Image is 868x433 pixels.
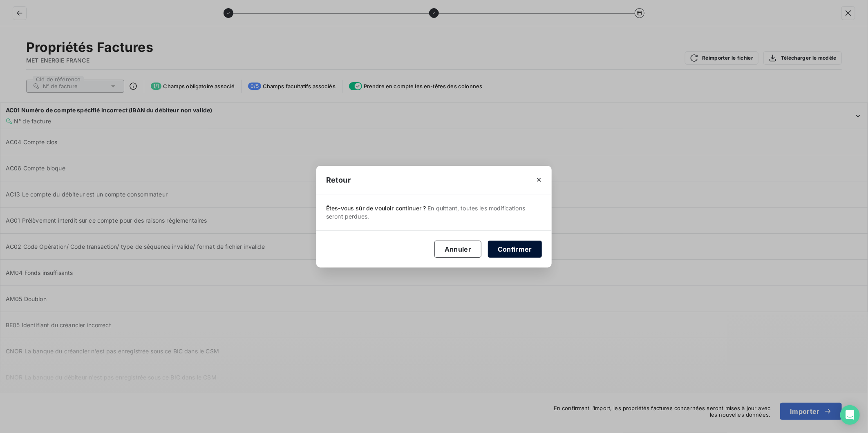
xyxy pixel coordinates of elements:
[326,174,351,185] span: Retour
[434,241,481,258] button: Annuler
[316,194,552,230] span: Êtes-vous sûr de vouloir continuer ?
[326,205,525,220] span: En quittant, toutes les modifications seront perdues.
[488,241,542,258] button: Confirmer
[840,405,860,425] div: Open Intercom Messenger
